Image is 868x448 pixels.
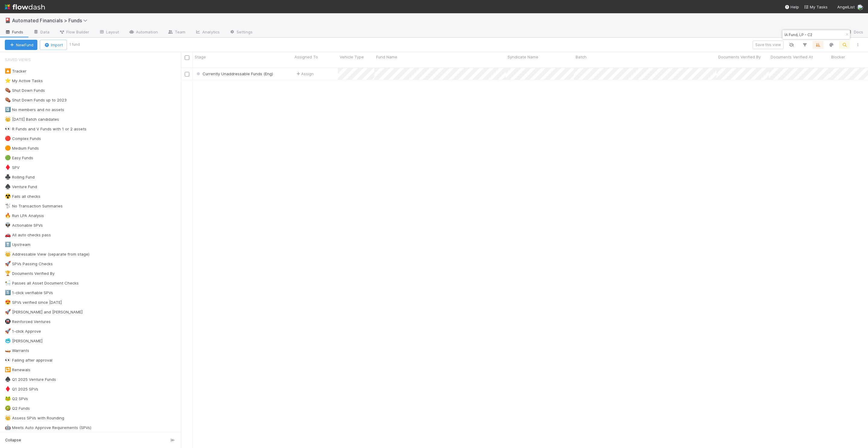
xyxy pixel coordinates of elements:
[5,117,11,122] span: 👑
[5,261,11,266] span: 🚀
[5,415,11,420] span: 👑
[5,425,11,430] span: 🤖
[857,4,863,10] img: avatar_17610dbf-fae2-46fa-90b6-017e9223b3c9.png
[5,319,11,324] span: 🚇
[5,289,53,297] div: 1-click verifiable SPVs
[190,28,225,37] a: Analytics
[5,135,41,142] div: Complex Funds
[5,174,11,179] span: ♣️
[5,260,53,268] div: SPVs Passing Checks
[5,290,11,295] span: 1️⃣
[5,183,37,191] div: Venture Fund
[5,279,79,287] div: Passes all Asset Document Checks
[185,72,189,76] input: Toggle Row Selected
[5,241,30,248] div: Upstream
[5,328,41,335] div: 1-click Approve
[5,184,11,189] span: ♠️
[804,5,828,9] span: My Tasks
[5,97,11,102] span: ⚰️
[28,28,54,37] a: Data
[5,318,51,325] div: Reinforced Ventures
[5,347,29,354] div: Warrants
[5,385,38,393] div: Q1 2025 SPVs
[5,2,45,12] img: logo-inverted-e16ddd16eac7371096b0.svg
[5,299,62,306] div: SPVs verified since [DATE]
[5,212,44,219] div: Run LPA Analysis
[5,414,64,422] div: Assess SPVs with Rounding
[12,17,90,23] span: Automated Financials > Funds
[5,136,11,141] span: 🔴
[5,232,11,237] span: 🚗
[5,78,11,83] span: ⭐
[5,406,11,411] span: 🥝
[842,28,868,37] a: Docs
[5,366,30,374] div: Renewals
[5,145,39,152] div: Medium Funds
[5,405,30,412] div: Q2 Funds
[5,337,42,345] div: [PERSON_NAME]
[5,280,11,285] span: 🛀
[5,222,43,229] div: Actionable SPVs
[5,348,11,353] span: 🛶
[5,377,11,382] span: ♠️
[5,125,86,133] div: R Funds and V Funds with 1 or 2 assets
[94,28,124,37] a: Layout
[5,88,11,93] span: ⚰️
[5,193,40,200] div: Fails all checks
[294,54,318,60] span: Assigned To
[225,28,257,37] a: Settings
[5,356,52,364] div: Failing after approval
[163,28,190,37] a: Team
[508,54,538,60] span: Syndicate Name
[295,71,314,77] span: Assign
[771,54,813,60] span: Documents Verified At
[5,67,27,75] div: Tracker
[5,116,59,123] div: [DATE] Batch candidates
[5,328,11,334] span: 🚀
[5,251,11,257] span: 👑
[5,164,20,171] div: SPV
[5,54,31,66] span: Saved Views
[5,357,11,362] span: 👀
[5,367,11,372] span: 🔁
[5,396,11,401] span: 🐸
[124,28,163,37] a: Automation
[5,107,11,112] span: 0️⃣
[5,155,11,160] span: 🟢
[69,42,80,47] small: 1 fund
[5,77,43,85] div: My Active Tasks
[5,96,67,104] div: Shut Down Funds up to 2023
[5,126,11,131] span: 👀
[40,40,67,50] button: Import
[5,437,21,443] span: Collapse
[5,154,33,162] div: Easy Funds
[5,213,11,218] span: 🔥
[5,231,51,239] div: All auto checks pass
[5,424,91,431] div: Meets Auto Approve Requirements (SPVs)
[5,386,11,391] span: ♦️
[5,300,11,305] span: 😍
[5,308,83,316] div: [PERSON_NAME] and [PERSON_NAME]
[5,173,35,181] div: Rolling Fund
[5,309,11,314] span: 🚀
[203,71,273,76] span: Currently Unaddressable Funds (Eng)
[5,40,37,50] button: NewFund
[5,106,64,114] div: No members and no assets
[831,54,845,60] span: Blocker
[5,68,11,73] span: 🔼
[185,55,189,60] input: Toggle All Rows Selected
[5,338,11,343] span: 🥶
[783,31,844,38] input: Search...
[5,87,45,94] div: Shut Down Funds
[5,202,63,210] div: No Transaction Summaries
[5,165,11,170] span: ♦️
[5,145,11,151] span: 🟠
[753,41,784,49] button: Save this view
[5,242,11,247] span: ⬆️
[340,54,364,60] span: Vehicle Type
[5,376,56,383] div: Q1 2025 Venture Funds
[837,5,855,9] span: AngelList
[5,222,11,228] span: 👽
[718,54,761,60] span: Documents Verified By
[5,270,55,277] div: Documents Verified By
